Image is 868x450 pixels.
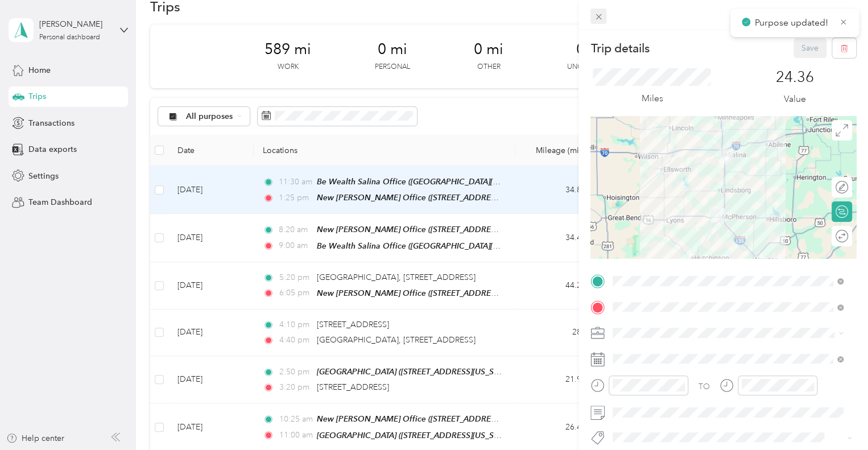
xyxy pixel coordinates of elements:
p: Miles [641,92,663,106]
p: Purpose updated! [754,16,830,30]
div: TO [698,381,710,393]
iframe: Everlance-gr Chat Button Frame [804,386,868,450]
p: 24.36 [776,68,814,86]
p: Value [784,92,806,106]
p: Trip details [590,40,649,56]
